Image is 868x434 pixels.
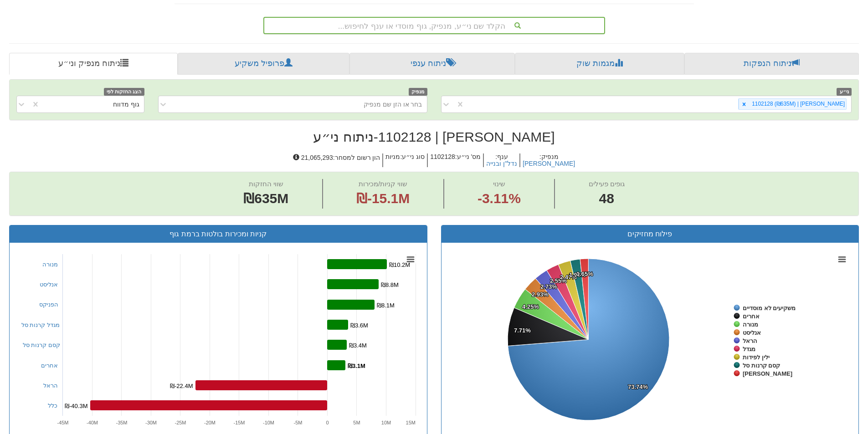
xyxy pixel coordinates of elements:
tspan: 2.73% [540,283,557,290]
tspan: ₪8.1M [377,302,395,309]
span: הצג החזקות לפי [104,88,144,96]
tspan: 4.25% [522,303,539,310]
a: מגמות שוק [515,53,684,75]
a: מגדל קרנות סל [21,322,60,328]
h5: הון רשום למסחר : 21,065,293 [291,153,383,168]
text: 15M [406,420,415,425]
tspan: אנליסט [743,329,761,336]
h5: מס' ני״ע : 1102128 [427,153,483,168]
h5: ענף : [483,153,519,168]
h2: [PERSON_NAME] | 1102128 - ניתוח ני״ע [9,129,859,144]
text: -15M [233,420,245,425]
tspan: ₪10.2M [389,261,410,268]
a: ניתוח מנפיק וני״ע [9,53,178,75]
a: הראל [43,382,58,389]
span: שינוי [493,180,505,188]
a: פרופיל משקיע [178,53,349,75]
text: -5M [293,420,302,425]
span: שווי קניות/מכירות [359,180,407,188]
h3: פילוח מחזיקים [448,230,852,238]
tspan: 2.93% [532,291,549,298]
a: ניתוח ענפי [349,53,515,75]
tspan: [PERSON_NAME] [743,370,792,377]
tspan: מנורה [743,321,758,328]
div: בחר או הזן שם מנפיק [364,100,422,109]
tspan: ₪8.8M [381,281,399,288]
span: גופים פעילים [589,180,625,188]
a: אחרים [41,362,58,369]
div: גוף מדווח [113,100,139,109]
text: -45M [57,420,68,425]
h3: קניות ומכירות בולטות ברמת גוף [16,230,420,238]
tspan: קסם קרנות סל [743,362,780,369]
a: קסם קרנות סל [23,342,60,348]
button: [PERSON_NAME] [523,160,575,167]
span: מנפיק [409,88,427,96]
a: אנליסט [40,281,58,288]
tspan: 2.47% [560,274,577,281]
text: 0 [326,420,329,425]
span: 48 [589,189,625,209]
span: ₪635M [243,191,288,206]
tspan: 1.65% [576,271,593,277]
text: -25M [175,420,186,425]
span: שווי החזקות [249,180,283,188]
text: 10M [381,420,390,425]
div: הקלד שם ני״ע, מנפיק, גוף מוסדי או ענף לחיפוש... [264,18,604,33]
tspan: ₪3.6M [350,322,368,329]
a: ניתוח הנפקות [684,53,859,75]
text: -40M [86,420,98,425]
button: נדל"ן ובנייה [486,160,517,167]
a: כלל [48,402,57,409]
h5: סוג ני״ע : מניות [382,153,427,168]
tspan: ₪-22.4M [170,383,193,389]
tspan: 2.55% [550,277,567,284]
span: ₪-15.1M [356,191,410,206]
tspan: מגדל [743,346,755,352]
text: -30M [145,420,156,425]
text: -10M [262,420,274,425]
a: הפניקס [39,301,58,308]
tspan: 73.74% [628,383,648,390]
tspan: ₪3.4M [349,342,367,349]
a: מנורה [42,261,58,268]
tspan: 1.96% [569,271,586,278]
div: [PERSON_NAME] | 1102128 (₪635M) [749,99,846,109]
tspan: אחרים [743,313,760,320]
text: 5M [353,420,360,425]
text: -35M [116,420,127,425]
tspan: ילין לפידות [743,354,770,361]
tspan: משקיעים לא מוסדיים [743,305,796,311]
tspan: הראל [743,337,757,344]
h5: מנפיק : [519,153,577,168]
tspan: 7.71% [514,327,531,334]
tspan: ₪-40.3M [65,403,87,409]
span: -3.11% [478,189,521,209]
text: -20M [204,420,215,425]
span: ני״ע [837,88,852,96]
tspan: ₪3.1M [348,363,365,369]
